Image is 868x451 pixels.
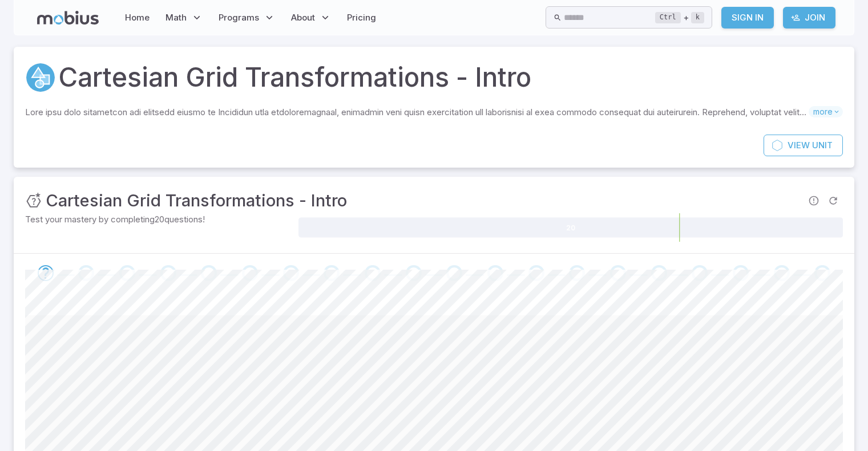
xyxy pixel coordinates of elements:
[365,265,381,281] div: Go to the next question
[219,11,259,24] span: Programs
[814,265,830,281] div: Go to the next question
[691,12,704,23] kbd: k
[291,11,315,24] span: About
[122,5,153,31] a: Home
[58,58,531,97] h1: Cartesian Grid Transformations - Intro
[783,7,835,29] a: Join
[804,191,823,210] span: Report an issue with the question
[788,139,810,152] span: View
[283,265,299,281] div: Go to the next question
[528,265,544,281] div: Go to the next question
[774,265,790,281] div: Go to the next question
[569,265,585,281] div: Go to the next question
[651,265,667,281] div: Go to the next question
[344,5,380,31] a: Pricing
[655,12,681,23] kbd: Ctrl
[38,265,54,281] div: Go to the next question
[25,213,296,226] p: Test your mastery by completing 20 questions!
[733,265,749,281] div: Go to the next question
[324,265,340,281] div: Go to the next question
[487,265,503,281] div: Go to the next question
[46,188,347,213] h3: Cartesian Grid Transformations - Intro
[764,135,843,156] a: ViewUnit
[721,7,774,29] a: Sign In
[201,265,217,281] div: Go to the next question
[812,139,833,152] span: Unit
[25,106,809,119] p: Lore ipsu dolo sitametcon adi elitsedd eiusmo te Incididun utla etdoloremagnaal, enimadmin veni q...
[119,265,135,281] div: Go to the next question
[165,11,187,24] span: Math
[25,62,56,93] a: Geometry 2D
[160,265,176,281] div: Go to the next question
[446,265,462,281] div: Go to the next question
[692,265,708,281] div: Go to the next question
[610,265,626,281] div: Go to the next question
[823,191,843,210] span: Refresh Question
[78,265,94,281] div: Go to the next question
[242,265,258,281] div: Go to the next question
[655,11,704,25] div: +
[406,265,422,281] div: Go to the next question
